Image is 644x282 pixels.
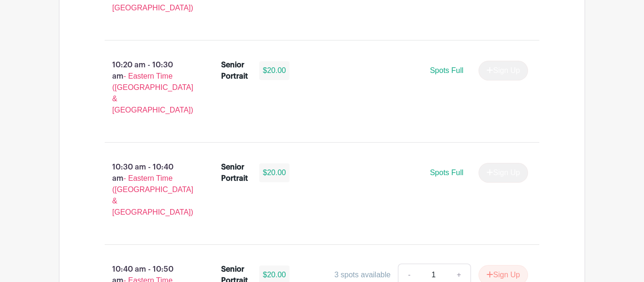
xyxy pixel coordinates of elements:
[430,169,463,177] span: Spots Full
[90,56,206,120] p: 10:20 am - 10:30 am
[221,161,248,184] div: Senior Portrait
[221,59,248,82] div: Senior Portrait
[259,163,290,182] div: $20.00
[334,269,390,281] div: 3 spots available
[112,72,193,114] span: - Eastern Time ([GEOGRAPHIC_DATA] & [GEOGRAPHIC_DATA])
[430,66,463,74] span: Spots Full
[112,174,193,216] span: - Eastern Time ([GEOGRAPHIC_DATA] & [GEOGRAPHIC_DATA])
[259,61,290,80] div: $20.00
[90,158,206,222] p: 10:30 am - 10:40 am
